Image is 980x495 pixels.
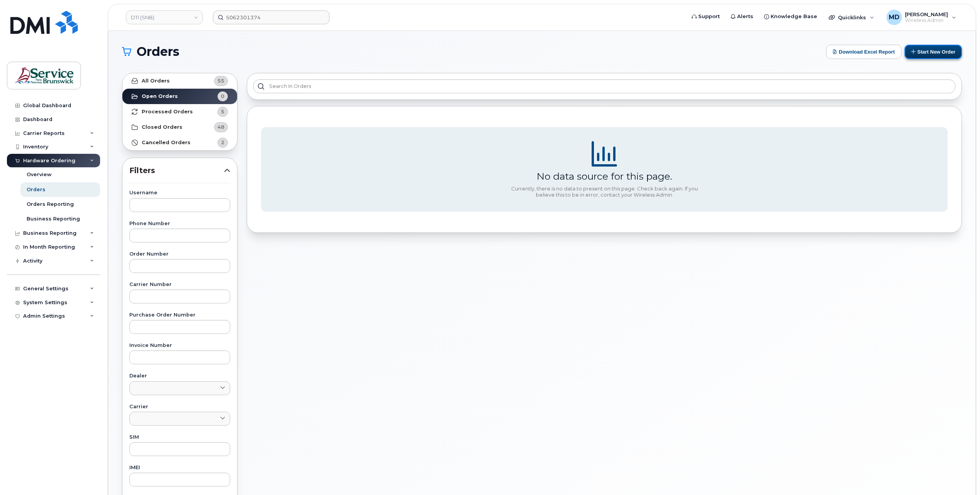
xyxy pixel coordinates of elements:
a: All Orders55 [122,73,237,89]
button: Start New Order [905,45,962,59]
div: Currently, there is no data to present on this page. Check back again. If you believe this to be ... [508,186,701,198]
span: 5 [221,108,224,115]
strong: Processed Orders [142,109,193,115]
label: Carrier [129,404,230,409]
strong: Closed Orders [142,124,182,130]
span: 48 [217,123,224,131]
span: 2 [221,139,224,146]
label: SIM [129,435,230,440]
a: Processed Orders5 [122,104,237,120]
div: No data source for this page. [537,170,672,182]
label: Purchase Order Number [129,313,230,318]
label: IMEI [129,465,230,470]
strong: Cancelled Orders [142,140,191,146]
span: Filters [129,165,224,176]
strong: Open Orders [142,93,178,99]
span: 55 [217,77,224,84]
input: Search in orders [253,79,955,93]
label: Carrier Number [129,282,230,287]
label: Order Number [129,252,230,257]
a: Open Orders0 [122,89,237,104]
button: Download Excel Report [826,45,901,59]
a: Cancelled Orders2 [122,135,237,150]
strong: All Orders [142,78,170,84]
label: Dealer [129,374,230,379]
label: Username [129,190,230,195]
span: Orders [137,46,179,57]
label: Phone Number [129,221,230,226]
a: Closed Orders48 [122,120,237,135]
label: Invoice Number [129,343,230,348]
span: 0 [221,93,224,100]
